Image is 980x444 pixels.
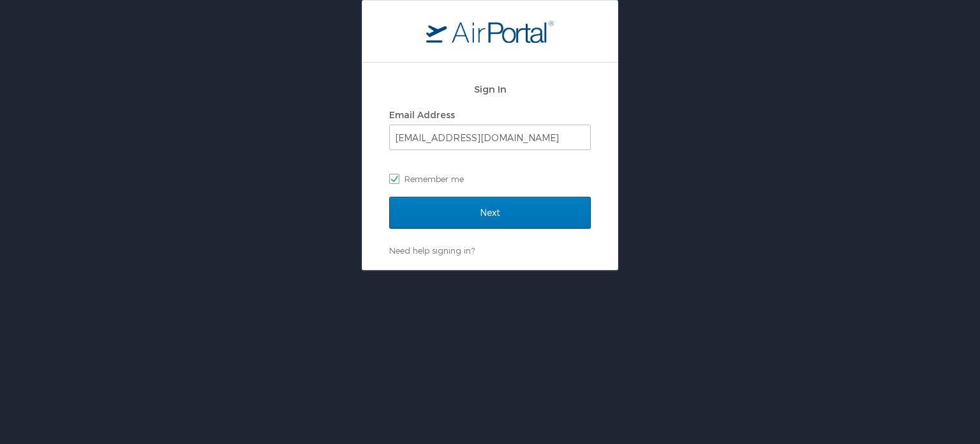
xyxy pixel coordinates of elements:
[389,197,591,229] input: Next
[389,82,591,96] h2: Sign In
[389,109,455,120] label: Email Address
[389,169,591,188] label: Remember me
[426,20,554,43] img: logo
[389,245,475,256] a: Need help signing in?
